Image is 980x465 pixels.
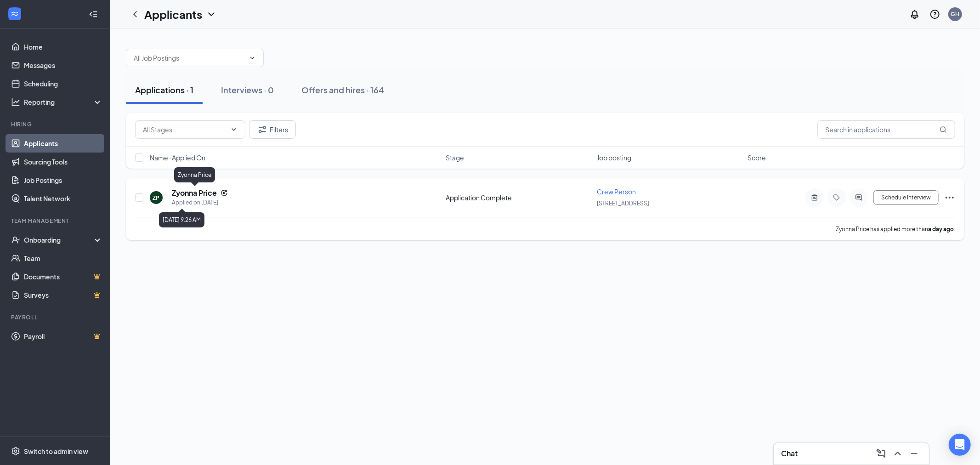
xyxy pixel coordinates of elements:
div: GH [951,10,960,18]
a: Messages [24,56,102,74]
svg: Settings [11,447,20,456]
div: Zyonna Price [174,167,215,182]
svg: ChevronDown [249,54,256,62]
input: Search in applications [817,120,955,139]
div: Reporting [24,97,103,107]
button: ChevronUp [890,446,905,461]
span: Score [748,153,766,162]
span: Name · Applied On [150,153,205,162]
div: Onboarding [24,235,95,244]
input: All Stages [143,125,227,135]
b: a day ago [928,226,954,232]
svg: Analysis [11,97,20,107]
svg: Ellipses [944,192,955,203]
svg: ActiveNote [809,194,820,201]
div: Payroll [11,313,101,321]
svg: Collapse [89,10,98,19]
div: Hiring [11,120,101,128]
div: Offers and hires · 164 [301,84,384,96]
svg: UserCheck [11,235,20,244]
svg: MagnifyingGlass [940,126,947,133]
span: Crew Person [597,187,636,196]
p: Zyonna Price has applied more than . [836,225,955,233]
svg: ComposeMessage [876,448,887,459]
a: Home [24,38,102,56]
div: [DATE] 9:26 AM [159,212,204,227]
a: SurveysCrown [24,286,102,304]
svg: ChevronDown [230,126,238,133]
svg: Filter [257,124,268,135]
h1: Applicants [144,6,202,22]
svg: QuestionInfo [929,9,940,20]
span: Stage [446,153,465,162]
div: Switch to admin view [24,447,88,456]
a: DocumentsCrown [24,267,102,286]
button: Schedule Interview [873,190,939,205]
a: Applicants [24,134,102,153]
svg: ChevronLeft [130,9,141,20]
div: Applied on [DATE] [172,198,228,207]
button: ComposeMessage [874,446,889,461]
svg: WorkstreamLogo [10,9,19,18]
button: Minimize [907,446,922,461]
input: All Job Postings [134,53,245,63]
a: Scheduling [24,74,102,93]
svg: Reapply [221,189,228,197]
svg: ChevronDown [206,9,217,20]
svg: Tag [831,194,842,201]
span: Job posting [597,153,631,162]
a: PayrollCrown [24,327,102,346]
svg: ChevronUp [892,448,903,459]
h3: Chat [781,448,798,459]
a: Job Postings [24,171,102,189]
div: Applications · 1 [135,84,193,96]
svg: Minimize [909,448,920,459]
div: Interviews · 0 [221,84,274,96]
a: Sourcing Tools [24,153,102,171]
span: [STREET_ADDRESS] [597,200,649,207]
h5: Zyonna Price [172,188,217,198]
div: Application Complete [446,193,591,202]
button: Filter Filters [249,120,296,139]
div: ZP [153,194,160,202]
div: Team Management [11,217,101,225]
a: Team [24,249,102,267]
div: Open Intercom Messenger [949,434,971,456]
a: Talent Network [24,189,102,208]
svg: ActiveChat [853,194,864,201]
svg: Notifications [909,9,920,20]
